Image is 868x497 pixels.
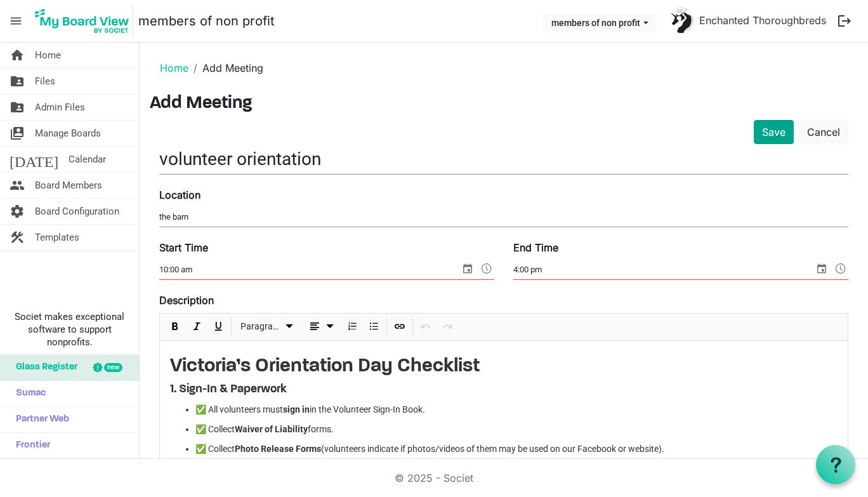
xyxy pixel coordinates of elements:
div: Numbered List [341,314,363,340]
span: Home [35,43,61,68]
button: Numbered List [344,319,361,335]
strong: Waiver of Liability [235,424,308,434]
span: people [10,173,25,198]
a: © 2025 - Societ [395,472,473,484]
a: Cancel [799,120,848,144]
img: My Board View Logo [31,5,133,37]
div: Bulleted List [363,314,385,340]
li: Add Meeting [188,60,263,76]
span: folder_shared [10,69,25,94]
h3: Add Meeting [150,93,858,115]
span: Manage Boards [35,121,101,146]
button: members of non profit dropdownbutton [543,13,657,31]
label: Start Time [159,240,208,255]
button: Bold [167,319,184,335]
span: Board Configuration [35,199,119,224]
button: Insert Link [391,319,409,335]
span: Board Members [35,173,102,198]
span: Files [35,69,55,94]
span: Admin Files [35,95,85,120]
button: Underline [210,319,227,335]
div: Formats [233,314,301,340]
img: Z2WzJvpuSFf6iI5i8gaPesesSIehY5wLbQ0KhjQuudxqI-3xLZkzG2yrhWBDCYCtXWYSXzk9QCJqHPPVTdTtCA_thumb.png [669,8,694,33]
span: home [10,43,25,68]
span: Glass Register [10,355,77,380]
p: ✅ Collect forms. [195,423,838,436]
span: Calendar [69,147,106,172]
div: Alignments [301,314,342,340]
span: Frontier [10,433,50,458]
input: Title [159,144,848,174]
span: Sumac [10,381,46,406]
h3: 1. Sign-In & Paperwork [170,383,838,397]
span: folder_shared [10,95,25,120]
span: Templates [35,225,79,250]
label: End Time [513,240,558,255]
span: settings [10,199,25,224]
button: Paragraph dropdownbutton [236,319,299,335]
span: switch_account [10,121,25,146]
label: Description [159,293,214,308]
button: Bulleted List [365,319,383,335]
span: [DATE] [10,147,58,172]
p: ✅ Collect (volunteers indicate if photos/videos of them may be used on our Facebook or website). [195,442,838,456]
span: Societ makes exceptional software to support nonprofits. [6,310,133,348]
div: new [104,363,122,372]
div: Underline [207,314,229,340]
span: menu [4,9,28,33]
a: members of non profit [138,8,275,34]
div: Insert Link [389,314,411,340]
span: construction [10,225,25,250]
div: Bold [164,314,186,340]
strong: Photo Release Forms [235,444,321,454]
label: Location [159,187,201,202]
button: dropdownbutton [303,319,339,335]
div: Italic [186,314,207,340]
h1: Victoria’s Orientation Day Checklist [170,357,838,376]
strong: sign in [283,404,310,414]
button: Italic [188,319,206,335]
span: select [814,260,829,277]
a: Enchanted Thoroughbreds [694,8,831,33]
button: Save [754,120,794,144]
a: My Board View Logo [31,5,138,37]
span: select [460,260,475,277]
a: Home [160,62,188,74]
p: ✅ All volunteers must in the Volunteer Sign-In Book. [195,403,838,416]
span: Paragraph [240,319,282,335]
button: logout [831,8,858,34]
span: Partner Web [10,407,69,432]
